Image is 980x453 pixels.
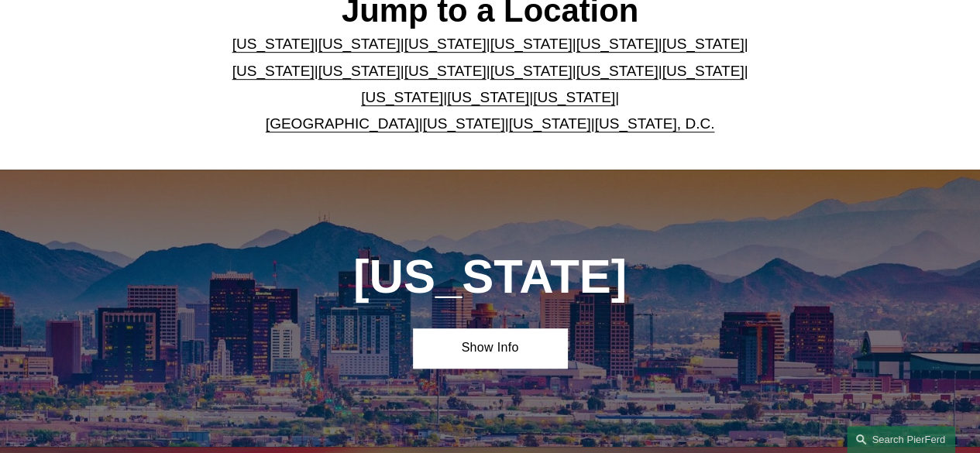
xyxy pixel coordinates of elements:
a: Show Info [413,328,566,368]
a: Search this site [847,426,955,453]
a: [GEOGRAPHIC_DATA] [266,115,419,132]
h1: [US_STATE] [298,249,682,304]
a: [US_STATE] [490,63,573,79]
a: [US_STATE] [404,36,487,52]
a: [US_STATE] [576,36,658,52]
a: [US_STATE] [318,36,401,52]
a: [US_STATE] [423,115,505,132]
a: [US_STATE] [361,89,443,105]
a: [US_STATE], D.C. [595,115,715,132]
a: [US_STATE] [318,63,401,79]
p: | | | | | | | | | | | | | | | | | | [222,31,759,137]
a: [US_STATE] [533,89,615,105]
a: [US_STATE] [662,63,744,79]
a: [US_STATE] [404,63,487,79]
a: [US_STATE] [232,63,315,79]
a: [US_STATE] [509,115,591,132]
a: [US_STATE] [576,63,658,79]
a: [US_STATE] [232,36,315,52]
a: [US_STATE] [662,36,744,52]
a: [US_STATE] [490,36,573,52]
a: [US_STATE] [447,89,529,105]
